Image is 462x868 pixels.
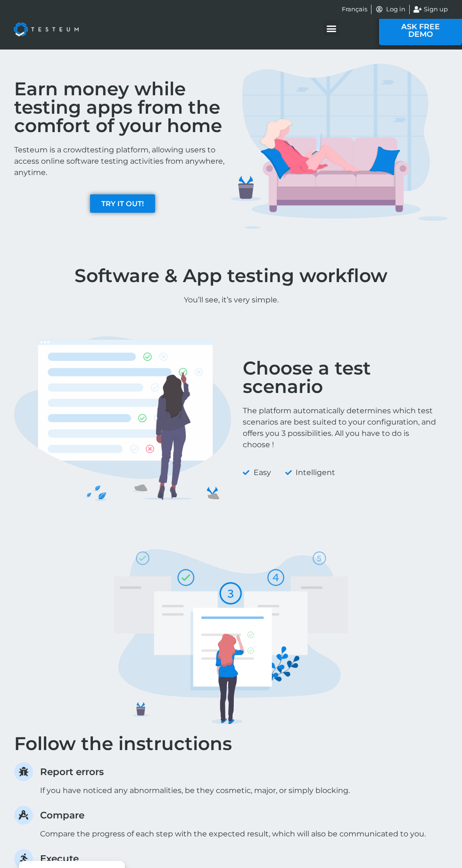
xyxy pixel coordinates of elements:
span: TRY IT OUT! [101,200,144,207]
span: Execute [40,853,79,864]
span: Easy [251,467,271,478]
a: Sign up [413,5,448,14]
p: Compare the progress of each step with the expected result, which will also be communicated to you. [40,828,448,840]
h2: Choose a test scenario [243,359,438,396]
span: ASK FREE DEMO [393,23,448,38]
p: The platform automatically determines which test scenarios are best suited to your configuration,... [243,405,438,451]
span: Sign up [421,5,448,14]
div: Menu Toggle [323,20,339,36]
a: Log in [375,5,405,14]
span: Report errors [40,766,104,777]
span: Log in [384,5,405,14]
img: Testeum Logo - Application crowdtesting platform [5,13,88,45]
img: TESTERS IMG 1 [231,64,448,229]
p: If you have noticed any abnormalities, be they cosmetic, major, or simply blocking. [40,785,448,796]
span: Compare [40,810,84,821]
h2: Earn money while testing apps from the comfort of your home [14,80,231,135]
img: TESTERS IMG 3 [114,549,348,724]
span: Intelligent [293,467,335,478]
a: TRY IT OUT! [90,194,155,213]
a: ASK FREE DEMO [379,16,462,45]
a: Français [342,5,367,14]
p: Testeum is a crowdtesting platform, allowing users to access online software testing activities f... [14,144,231,178]
h3: Follow the instructions [14,734,448,753]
